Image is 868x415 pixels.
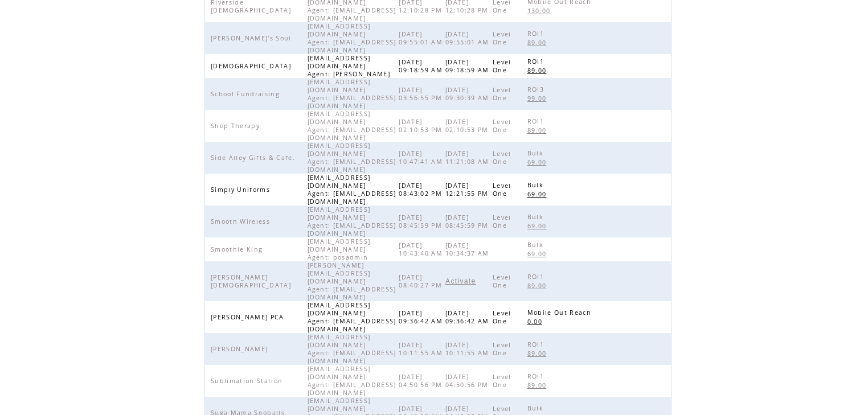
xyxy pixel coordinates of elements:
[211,62,294,70] span: [DEMOGRAPHIC_DATA]
[493,118,511,134] span: Level One
[493,58,511,74] span: Level One
[399,58,445,74] span: [DATE] 09:18:59 AM
[399,118,445,134] span: [DATE] 02:10:53 PM
[445,150,492,166] span: [DATE] 11:21:08 AM
[493,273,511,289] span: Level One
[211,154,298,162] span: Side Alley Gifts & Cafe.
[527,189,552,199] a: 69.00
[399,150,445,166] span: [DATE] 10:47:41 AM
[211,377,285,385] span: Sublimation Station
[527,340,547,348] span: ROI1
[527,30,547,38] span: ROI1
[445,182,492,198] span: [DATE] 12:21:55 PM
[493,213,511,229] span: Level One
[527,149,546,157] span: Bulk
[399,373,445,389] span: [DATE] 04:50:56 PM
[527,157,552,167] a: 69.00
[493,182,511,198] span: Level One
[308,237,371,261] span: [EMAIL_ADDRESS][DOMAIN_NAME] Agent: posadmin
[493,373,511,389] span: Level One
[527,6,556,15] a: 130.00
[527,221,552,231] a: 69.00
[308,301,396,333] span: [EMAIL_ADDRESS][DOMAIN_NAME] Agent: [EMAIL_ADDRESS][DOMAIN_NAME]
[527,125,552,135] a: 89.00
[527,318,545,326] span: 0.00
[399,182,445,198] span: [DATE] 08:43:02 PM
[527,190,550,198] span: 69.00
[308,54,394,78] span: [EMAIL_ADDRESS][DOMAIN_NAME] Agent: [PERSON_NAME]
[527,181,546,189] span: Bulk
[493,86,511,102] span: Level One
[527,126,550,134] span: 89.00
[527,404,546,412] span: Bulk
[308,365,396,397] span: [EMAIL_ADDRESS][DOMAIN_NAME] Agent: [EMAIL_ADDRESS][DOMAIN_NAME]
[527,85,547,93] span: ROI3
[445,373,492,389] span: [DATE] 04:50:56 PM
[445,278,476,285] a: Activate
[445,86,492,102] span: [DATE] 09:30:39 AM
[527,39,550,47] span: 89.00
[527,117,547,125] span: ROI1
[527,249,552,258] a: 69.00
[399,213,445,229] span: [DATE] 08:45:59 PM
[308,261,396,301] span: [PERSON_NAME][EMAIL_ADDRESS][DOMAIN_NAME] Agent: [EMAIL_ADDRESS][DOMAIN_NAME]
[527,57,547,65] span: ROI1
[527,273,547,281] span: ROI1
[493,309,511,325] span: Level One
[445,309,492,325] span: [DATE] 09:36:42 AM
[308,78,396,110] span: [EMAIL_ADDRESS][DOMAIN_NAME] Agent: [EMAIL_ADDRESS][DOMAIN_NAME]
[308,110,396,142] span: [EMAIL_ADDRESS][DOMAIN_NAME] Agent: [EMAIL_ADDRESS][DOMAIN_NAME]
[445,241,492,257] span: [DATE] 10:34:37 AM
[527,250,550,258] span: 69.00
[445,118,492,134] span: [DATE] 02:10:53 PM
[493,30,511,46] span: Level One
[445,58,492,74] span: [DATE] 09:18:59 AM
[527,158,550,166] span: 69.00
[211,122,263,130] span: Shop Therapy
[527,65,552,75] a: 89.00
[527,282,550,290] span: 89.00
[527,93,552,103] a: 99.00
[445,277,476,285] span: Activate
[211,273,294,289] span: [PERSON_NAME][DEMOGRAPHIC_DATA]
[445,341,492,357] span: [DATE] 10:11:55 AM
[527,350,550,358] span: 89.00
[527,67,550,75] span: 89.00
[399,309,445,325] span: [DATE] 09:36:42 AM
[211,90,282,98] span: School Fundraising
[527,222,550,230] span: 69.00
[308,333,396,365] span: [EMAIL_ADDRESS][DOMAIN_NAME] Agent: [EMAIL_ADDRESS][DOMAIN_NAME]
[399,341,445,357] span: [DATE] 10:11:55 AM
[527,94,550,102] span: 99.00
[308,206,396,237] span: [EMAIL_ADDRESS][DOMAIN_NAME] Agent: [EMAIL_ADDRESS][DOMAIN_NAME]
[527,7,554,15] span: 130.00
[527,281,552,290] a: 89.00
[493,341,511,357] span: Level One
[211,217,273,225] span: Smooth Wireless
[211,345,271,353] span: [PERSON_NAME]
[527,381,550,389] span: 89.00
[211,186,273,194] span: Simply Uniforms
[211,245,265,253] span: Smoothie King
[527,372,547,380] span: ROI1
[308,22,396,54] span: [EMAIL_ADDRESS][DOMAIN_NAME] Agent: [EMAIL_ADDRESS][DOMAIN_NAME]
[527,38,552,47] a: 89.00
[211,313,287,321] span: [PERSON_NAME] PCA
[308,142,396,174] span: [EMAIL_ADDRESS][DOMAIN_NAME] Agent: [EMAIL_ADDRESS][DOMAIN_NAME]
[308,174,396,206] span: [EMAIL_ADDRESS][DOMAIN_NAME] Agent: [EMAIL_ADDRESS][DOMAIN_NAME]
[445,213,492,229] span: [DATE] 08:45:59 PM
[399,30,445,46] span: [DATE] 09:55:01 AM
[399,241,445,257] span: [DATE] 10:43:40 AM
[527,317,548,326] a: 0.00
[211,34,294,42] span: [PERSON_NAME]'s Soul
[527,213,546,221] span: Bulk
[527,309,594,317] span: Mobile Out Reach
[399,273,445,289] span: [DATE] 08:40:27 PM
[399,86,445,102] span: [DATE] 03:56:55 PM
[493,150,511,166] span: Level One
[445,30,492,46] span: [DATE] 09:55:01 AM
[527,241,546,249] span: Bulk
[527,380,552,390] a: 89.00
[527,348,552,358] a: 89.00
